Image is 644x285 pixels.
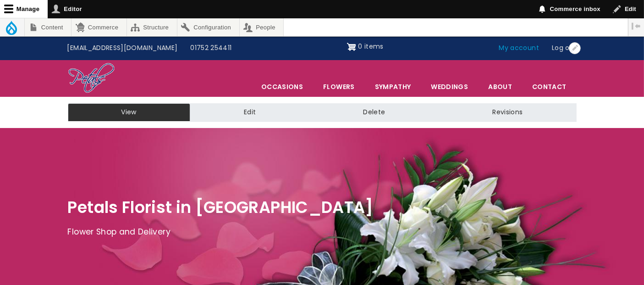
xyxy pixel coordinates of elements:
a: View [68,103,190,122]
img: Shopping cart [347,39,356,54]
span: Petals Florist in [GEOGRAPHIC_DATA] [68,196,374,218]
a: About [479,77,522,96]
a: Contact [523,77,576,96]
a: Sympathy [365,77,421,96]
a: Edit [190,103,309,122]
span: 0 items [358,42,383,51]
img: Home [68,62,115,95]
span: Weddings [421,77,478,96]
p: Flower Shop and Delivery [68,225,577,239]
a: People [240,18,284,36]
a: Configuration [177,18,239,36]
a: My account [493,39,546,57]
button: Open User account menu configuration options [569,42,581,54]
a: Structure [127,18,177,36]
button: Vertical orientation [628,18,644,34]
nav: Tabs [61,103,583,122]
a: Commerce [72,18,126,36]
a: Shopping cart 0 items [347,39,384,54]
a: Flowers [314,77,364,96]
span: Occasions [252,77,313,96]
a: Content [25,18,71,36]
a: Log out [545,39,583,57]
a: 01752 254411 [184,39,238,57]
a: Delete [309,103,439,122]
a: Revisions [439,103,576,122]
a: [EMAIL_ADDRESS][DOMAIN_NAME] [61,39,184,57]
